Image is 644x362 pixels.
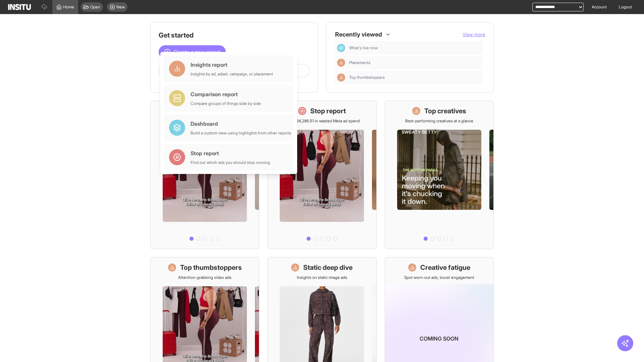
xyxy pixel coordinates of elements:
img: Logo [8,4,31,10]
p: Save £34,286.51 in wasted Meta ad spend [284,118,360,124]
p: Best-performing creatives at a glance [405,118,473,124]
button: View more [463,31,485,38]
h1: Top thumbstoppers [180,263,242,272]
div: Insights [337,73,345,81]
p: Insights on static image ads [297,275,347,280]
a: Top creativesBest-performing creatives at a glance [385,101,494,249]
div: Build a custom view using highlights from other reports [191,130,291,136]
span: Placements [349,60,480,65]
div: Insights [337,59,345,67]
div: Dashboard [191,120,291,128]
span: Top thumbstoppers [349,75,385,80]
span: Home [63,4,74,10]
h1: Top creatives [424,106,466,116]
h1: Static deep dive [303,263,353,272]
span: Placements [349,60,370,65]
div: Find out which ads you should stop running [191,160,270,165]
span: New [116,4,125,10]
h1: Stop report [310,106,346,116]
h1: Get started [159,31,310,40]
div: Insights report [191,61,273,69]
span: Top thumbstoppers [349,75,480,80]
a: Stop reportSave £34,286.51 in wasted Meta ad spend [267,101,376,249]
div: Compare groups of things side by side [191,101,261,106]
div: Insights by ad, adset, campaign, or placement [191,71,273,77]
span: Create a new report [173,48,220,56]
span: View more [463,32,485,37]
span: Open [90,4,100,10]
div: Comparison report [191,90,261,98]
span: What's live now [349,45,480,51]
button: Create a new report [159,45,226,59]
span: What's live now [349,45,378,51]
div: Dashboard [337,44,345,52]
a: What's live nowSee all active ads instantly [150,101,259,249]
p: Attention-grabbing video ads [178,275,231,280]
div: Stop report [191,149,270,157]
